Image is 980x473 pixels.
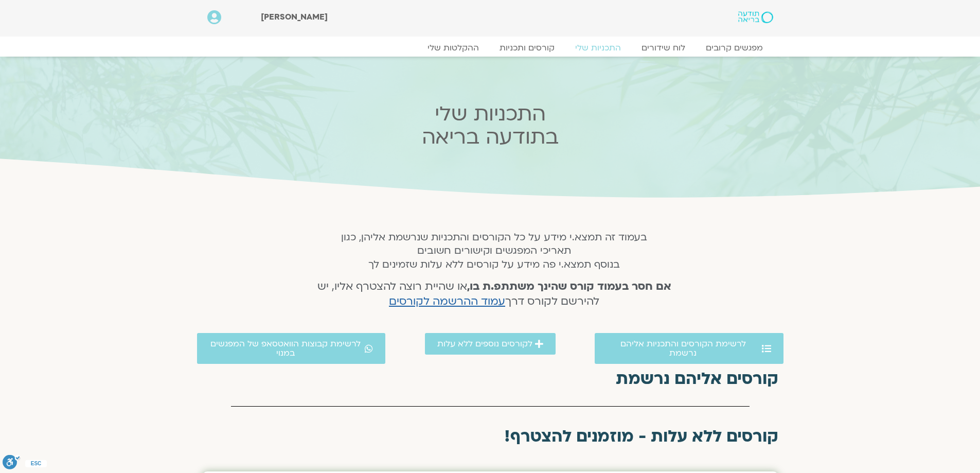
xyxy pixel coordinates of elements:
[696,43,773,53] a: מפגשים קרובים
[289,102,692,149] h2: התכניות שלי בתודעה בריאה
[437,339,532,348] span: לקורסים נוספים ללא עלות
[467,279,671,294] strong: אם חסר בעמוד קורס שהינך משתתפ.ת בו,
[207,43,773,53] nav: Menu
[417,43,489,53] a: ההקלטות שלי
[209,339,363,358] span: לרשימת קבוצות הוואטסאפ של המפגשים במנוי
[202,427,778,446] h2: קורסים ללא עלות - מוזמנים להצטרף!
[261,11,328,23] span: [PERSON_NAME]
[304,279,685,309] h4: או שהיית רוצה להצטרף אליו, יש להירשם לקורס דרך
[389,294,505,309] a: עמוד ההרשמה לקורסים
[565,43,631,53] a: התכניות שלי
[489,43,565,53] a: קורסים ותכניות
[631,43,696,53] a: לוח שידורים
[197,333,386,364] a: לרשימת קבוצות הוואטסאפ של המפגשים במנוי
[304,231,685,271] h5: בעמוד זה תמצא.י מידע על כל הקורסים והתכניות שנרשמת אליהן, כגון תאריכי המפגשים וקישורים חשובים בנו...
[425,333,556,355] a: לקורסים נוספים ללא עלות
[202,370,778,388] h2: קורסים אליהם נרשמת
[595,333,783,364] a: לרשימת הקורסים והתכניות אליהם נרשמת
[607,339,759,358] span: לרשימת הקורסים והתכניות אליהם נרשמת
